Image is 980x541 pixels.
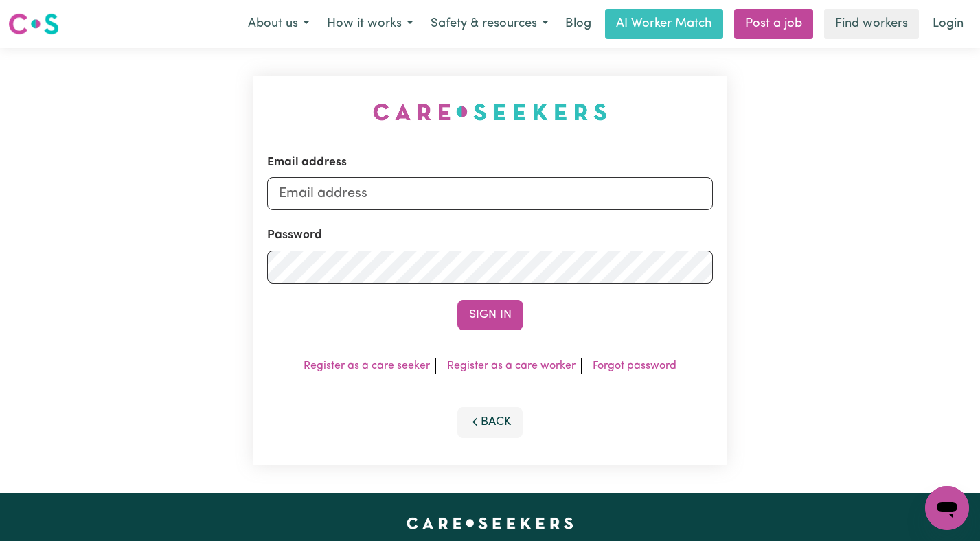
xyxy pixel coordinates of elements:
[8,12,59,36] img: Careseekers logo
[407,518,573,529] a: Careseekers home page
[824,9,919,39] a: Find workers
[304,360,430,371] a: Register as a care seeker
[267,154,347,172] label: Email address
[447,360,576,371] a: Register as a care worker
[593,360,676,371] a: Forgot password
[734,9,813,39] a: Post a job
[422,10,557,38] button: Safety & resources
[924,9,972,39] a: Login
[8,8,59,40] a: Careseekers logo
[457,407,523,437] button: Back
[457,300,523,330] button: Sign In
[318,10,422,38] button: How it works
[925,486,969,530] iframe: Button to launch messaging window
[605,9,723,39] a: AI Worker Match
[267,227,322,244] label: Password
[557,9,600,39] a: Blog
[267,177,714,210] input: Email address
[239,10,318,38] button: About us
